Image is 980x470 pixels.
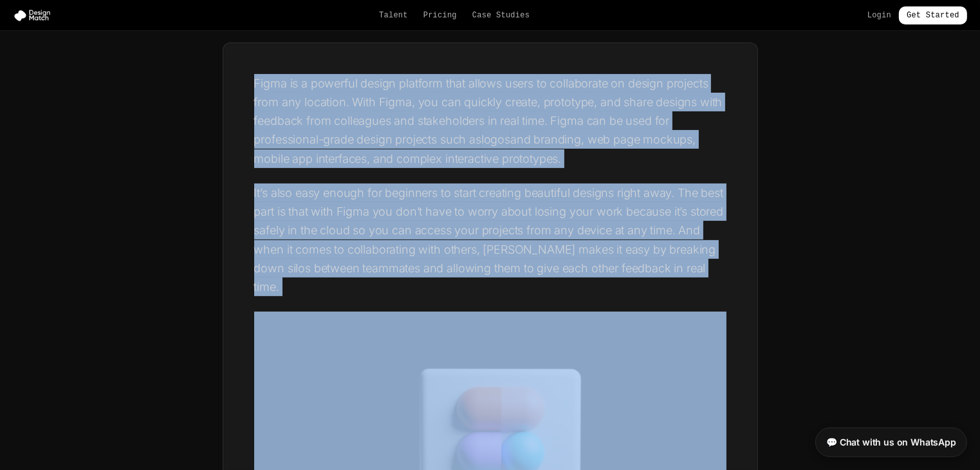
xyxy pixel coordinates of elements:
[254,183,726,297] p: It’s also easy enough for beginners to start creating beautiful designs right away. The best part...
[254,74,726,168] p: Figma is a powerful design platform that allows users to collaborate on design projects from any ...
[867,10,891,21] a: Login
[899,6,967,24] a: Get Started
[815,428,967,457] a: 💬 Chat with us on WhatsApp
[13,9,57,22] img: Design Match
[481,133,510,146] a: logos
[379,10,408,21] a: Talent
[423,10,457,21] a: Pricing
[472,10,530,21] a: Case Studies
